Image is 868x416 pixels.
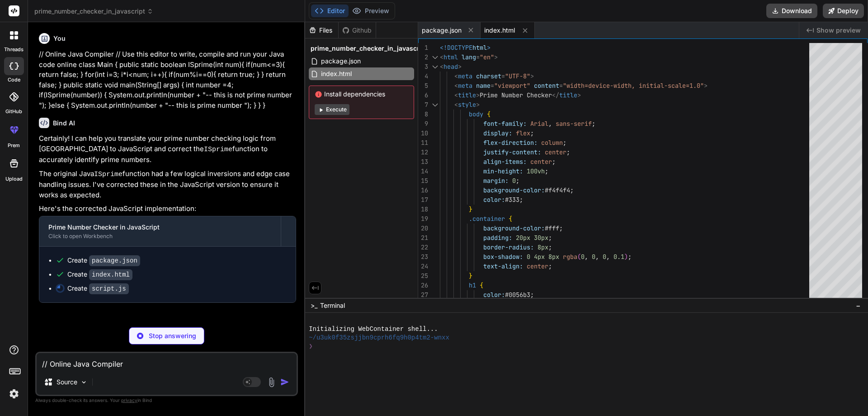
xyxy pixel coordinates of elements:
[484,26,515,35] span: index.html
[418,176,428,186] div: 15
[476,72,501,80] span: charset
[458,81,472,90] span: meta
[483,177,509,185] span: margin:
[483,196,505,204] span: color:
[418,53,428,62] div: 2
[315,104,349,115] button: Execute
[472,43,487,52] span: html
[545,148,566,156] span: center
[454,72,458,80] span: <
[552,91,559,99] span: </
[53,34,66,43] h6: You
[527,253,530,261] span: 0
[704,81,708,90] span: >
[89,283,129,294] code: script.js
[595,253,599,261] span: ,
[581,253,585,261] span: 0
[418,43,428,53] div: 1
[305,26,338,35] div: Files
[429,62,441,72] div: Click to collapse the range.
[311,5,349,17] button: Editor
[483,186,545,194] span: background-color:
[483,234,512,242] span: padding:
[483,224,545,232] span: background-color:
[519,196,523,204] span: ;
[454,91,458,99] span: <
[592,253,595,261] span: 0
[487,43,491,52] span: >
[418,100,428,110] div: 7
[487,110,491,118] span: {
[454,81,458,90] span: <
[266,377,277,387] img: attachment
[501,72,505,80] span: =
[505,72,530,80] span: "UTF-8"
[530,291,534,299] span: ;
[483,291,505,299] span: color:
[311,301,317,310] span: >_
[628,253,632,261] span: ;
[613,253,624,261] span: 0.1
[418,224,428,233] div: 20
[458,100,476,109] span: style
[538,243,548,251] span: 8px
[559,91,577,99] span: title
[80,378,88,386] img: Pick Models
[458,62,462,71] span: >
[454,100,458,109] span: <
[89,255,140,266] code: package.json
[469,110,483,118] span: body
[566,148,570,156] span: ;
[440,62,443,71] span: <
[418,243,428,252] div: 22
[548,253,559,261] span: 8px
[563,139,566,147] span: ;
[121,397,137,403] span: privacy
[548,243,552,251] span: ;
[577,91,581,99] span: >
[418,81,428,91] div: 5
[429,53,441,62] div: Click to collapse the range.
[516,129,530,137] span: flex
[530,129,534,137] span: ;
[548,234,552,242] span: ;
[552,158,556,166] span: ;
[483,120,527,128] span: font-family:
[766,4,817,18] button: Download
[443,62,458,71] span: head
[606,253,610,261] span: ,
[440,53,443,61] span: <
[854,298,863,313] button: −
[548,120,552,128] span: ,
[483,148,541,156] span: justify-content:
[516,234,530,242] span: 20px
[67,270,132,279] div: Create
[483,129,512,137] span: display:
[469,205,472,213] span: }
[816,26,861,35] span: Show preview
[541,139,563,147] span: column
[483,167,523,175] span: min-height:
[545,224,559,232] span: #fff
[469,272,472,280] span: }
[505,291,530,299] span: #0056b3
[315,90,408,99] span: Install dependencies
[545,167,548,175] span: ;
[823,4,864,18] button: Deploy
[418,195,428,205] div: 17
[494,53,498,61] span: >
[563,253,577,261] span: rgba
[545,186,570,194] span: #f4f4f4
[577,253,581,261] span: (
[418,214,428,224] div: 19
[462,53,476,61] span: lang
[440,43,472,52] span: <!DOCTYPE
[527,167,545,175] span: 100vh
[534,81,559,90] span: content
[311,44,428,53] span: prime_number_checker_in_javascript
[34,7,153,16] span: prime_number_checker_in_javascript
[512,177,516,185] span: 0
[39,169,296,201] p: The original Java function had a few logical inversions and edge case handling issues. I've corre...
[4,46,24,53] label: threads
[418,119,428,129] div: 9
